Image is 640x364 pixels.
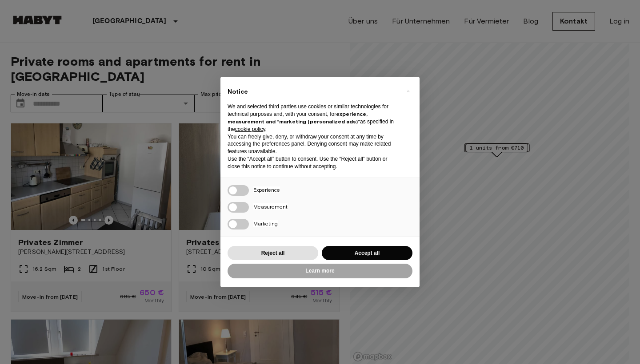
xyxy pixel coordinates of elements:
p: Use the “Accept all” button to consent. Use the “Reject all” button or close this notice to conti... [228,155,398,170]
a: cookie policy [235,126,265,132]
strong: experience, measurement and “marketing (personalized ads)” [228,111,368,125]
span: Experience [253,186,280,193]
span: × [407,86,410,96]
button: Accept all [322,246,412,261]
span: Marketing [253,220,278,227]
p: We and selected third parties use cookies or similar technologies for technical purposes and, wit... [228,103,398,133]
button: Reject all [228,246,318,261]
button: Close this notice [401,84,415,98]
button: Learn more [228,264,412,278]
p: You can freely give, deny, or withdraw your consent at any time by accessing the preferences pane... [228,133,398,155]
span: Measurement [253,203,288,210]
h2: Notice [228,87,398,96]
